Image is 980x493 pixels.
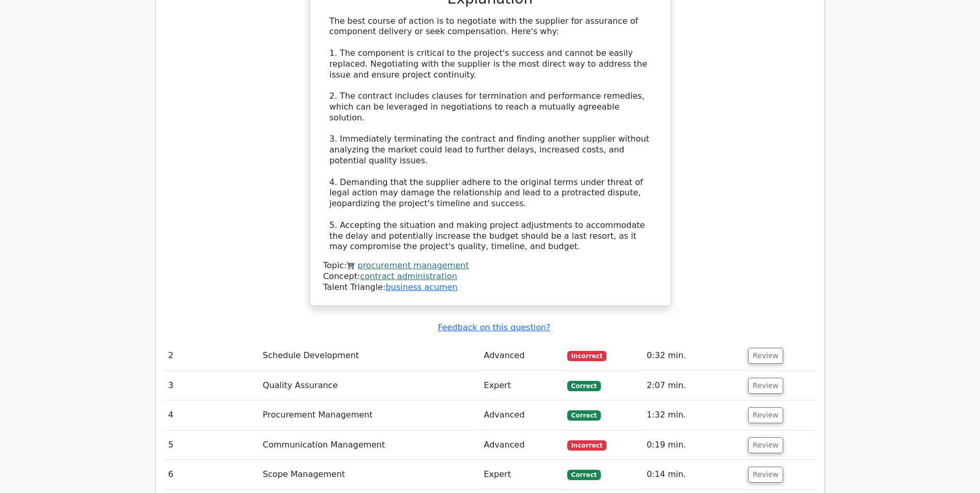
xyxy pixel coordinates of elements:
[643,400,744,430] td: 1:32 min.
[323,260,657,271] div: Topic:
[567,440,607,451] span: Incorrect
[748,378,783,394] button: Review
[567,410,601,421] span: Correct
[567,351,607,361] span: Incorrect
[480,430,563,460] td: Advanced
[567,470,601,480] span: Correct
[748,467,783,483] button: Review
[480,341,563,371] td: Advanced
[259,430,480,460] td: Communication Management
[164,371,259,400] td: 3
[323,260,657,292] div: Talent Triangle:
[643,430,744,460] td: 0:19 min.
[259,400,480,430] td: Procurement Management
[748,348,783,364] button: Review
[259,341,480,371] td: Schedule Development
[643,371,744,400] td: 2:07 min.
[164,430,259,460] td: 5
[164,460,259,489] td: 6
[480,371,563,400] td: Expert
[357,260,469,270] a: procurement management
[259,460,480,489] td: Scope Management
[480,460,563,489] td: Expert
[748,407,783,423] button: Review
[360,271,457,281] a: contract administration
[164,341,259,371] td: 2
[567,381,601,391] span: Correct
[438,322,550,332] a: Feedback on this question?
[748,437,783,453] button: Review
[164,400,259,430] td: 4
[643,460,744,489] td: 0:14 min.
[323,271,657,282] div: Concept:
[480,400,563,430] td: Advanced
[330,16,651,253] div: The best course of action is to negotiate with the supplier for assurance of component delivery o...
[259,371,480,400] td: Quality Assurance
[643,341,744,371] td: 0:32 min.
[385,282,457,292] a: business acumen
